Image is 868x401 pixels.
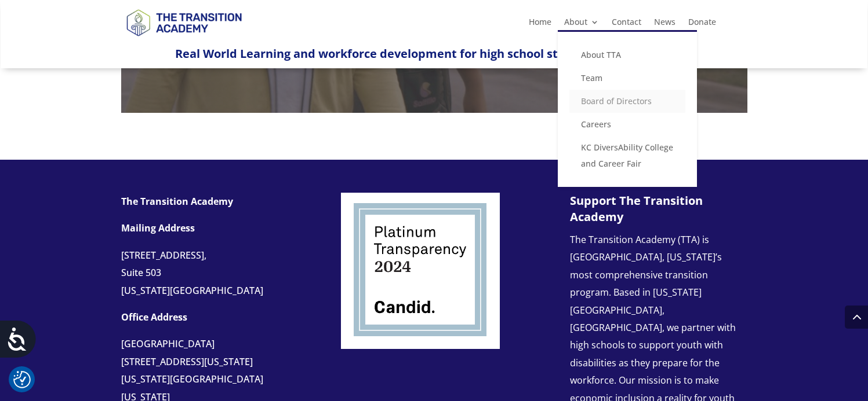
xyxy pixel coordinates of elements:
a: KC DiversAbility College and Career Fair [569,136,685,175]
strong: Office Address [121,311,187,323]
a: Donate [688,18,716,31]
a: Logo-Noticias [341,340,500,351]
a: Contact [612,18,641,31]
a: Logo-Noticias [121,34,246,45]
span: [STREET_ADDRESS][US_STATE] [121,355,253,368]
button: Cookie Settings [13,371,31,388]
strong: Mailing Address [121,222,195,234]
a: News [654,18,675,31]
div: [US_STATE][GEOGRAPHIC_DATA] [121,282,307,299]
h3: Support The Transition Academy [570,193,738,231]
a: Home [529,18,551,31]
img: TTA Brand_TTA Primary Logo_Horizontal_Light BG [121,2,246,43]
strong: The Transition Academy [121,195,233,208]
a: Board of Directors [569,90,685,113]
span: Real World Learning and workforce development for high school students with disabilities [175,46,693,61]
a: About [564,18,599,31]
a: About TTA [569,43,685,67]
div: Suite 503 [121,264,307,281]
img: Revisit consent button [13,371,31,388]
div: [STREET_ADDRESS], [121,247,307,264]
a: Team [569,67,685,90]
img: Screenshot 2024-06-22 at 11.34.49 AM [341,193,500,349]
a: Careers [569,113,685,136]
